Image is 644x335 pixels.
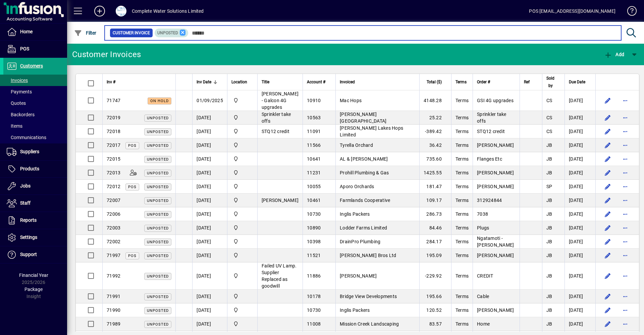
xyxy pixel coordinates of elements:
[307,142,321,148] span: 11566
[565,249,595,262] td: [DATE]
[340,170,389,175] span: Prohill Plumbing & Gas
[107,115,120,120] span: 72019
[565,194,595,207] td: [DATE]
[307,156,321,162] span: 10641
[477,294,489,299] span: Cable
[546,294,552,299] span: JB
[107,78,171,86] div: Inv #
[231,128,253,135] span: Motueka
[20,46,29,51] span: POS
[197,78,211,86] span: Inv Date
[147,157,169,162] span: Unposted
[602,250,613,261] button: Edit
[20,217,37,223] span: Reports
[620,95,631,106] button: More options
[565,221,595,235] td: [DATE]
[262,263,297,289] span: Failed UV Lamp. Supplier Replaced as goodwill
[602,140,613,151] button: Edit
[340,198,390,203] span: Farmlands Cooperative
[3,109,67,120] a: Backorders
[419,194,451,207] td: 109.17
[307,294,321,299] span: 10178
[477,225,489,231] span: Plugs
[602,305,613,316] button: Edit
[546,321,552,327] span: JB
[546,142,552,148] span: JB
[7,89,32,94] span: Payments
[546,198,552,203] span: JB
[419,290,451,303] td: 195.66
[546,239,552,244] span: JB
[546,307,552,313] span: JB
[107,321,120,327] span: 71989
[602,195,613,206] button: Edit
[620,319,631,329] button: More options
[604,52,624,57] span: Add
[147,295,169,299] span: Unposted
[546,211,552,217] span: JB
[455,321,469,327] span: Terms
[147,185,169,189] span: Unposted
[546,225,552,231] span: JB
[24,287,43,292] span: Package
[262,198,299,203] span: [PERSON_NAME]
[107,307,120,313] span: 71990
[340,307,370,313] span: Inglis Packers
[20,63,43,69] span: Customers
[455,142,469,148] span: Terms
[602,319,613,329] button: Edit
[307,170,321,175] span: 11231
[231,197,253,204] span: Motueka
[565,152,595,166] td: [DATE]
[340,142,373,148] span: Tyrella Orchard
[147,254,169,258] span: Unposted
[477,307,514,313] span: [PERSON_NAME]
[546,129,552,134] span: CS
[546,115,552,120] span: CS
[3,212,67,229] a: Reports
[546,98,552,103] span: CS
[7,135,46,140] span: Communications
[546,156,552,162] span: JB
[419,90,451,111] td: 4148.28
[231,169,253,176] span: Motueka
[340,125,403,137] span: [PERSON_NAME] Lakes Hops Limited
[231,272,253,280] span: Motueka
[565,235,595,249] td: [DATE]
[546,184,552,189] span: SP
[340,78,415,86] div: Invoiced
[107,142,120,148] span: 72017
[569,78,591,86] div: Due Date
[307,98,321,103] span: 10910
[192,317,227,331] td: [DATE]
[419,235,451,249] td: 284.17
[620,236,631,247] button: More options
[524,78,530,86] span: Ref
[262,112,291,124] span: Sprinkler take offs
[419,152,451,166] td: 735.60
[565,111,595,125] td: [DATE]
[455,78,467,86] span: Terms
[192,235,227,249] td: [DATE]
[72,49,141,60] div: Customer Invoices
[477,142,514,148] span: [PERSON_NAME]
[231,306,253,314] span: Motueka
[602,48,626,60] button: Add
[529,6,615,16] div: POS [EMAIL_ADDRESS][DOMAIN_NAME]
[307,253,321,258] span: 11521
[565,138,595,152] td: [DATE]
[3,161,67,177] a: Products
[419,138,451,152] td: 36.42
[110,5,132,17] button: Profile
[455,198,469,203] span: Terms
[477,273,493,279] span: CREDIT
[147,199,169,203] span: Unposted
[620,154,631,164] button: More options
[524,78,538,86] div: Ref
[307,321,321,327] span: 11008
[147,322,169,327] span: Unposted
[455,225,469,231] span: Terms
[262,78,299,86] div: Title
[455,239,469,244] span: Terms
[307,211,321,217] span: 10730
